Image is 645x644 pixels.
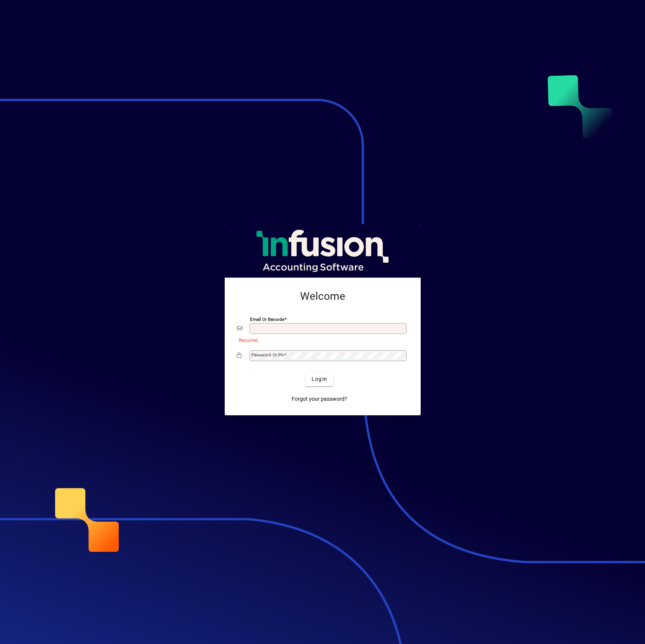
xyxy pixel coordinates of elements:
mat-error: Required [239,336,402,344]
span: Login [312,375,327,383]
mat-label: Password or Pin [251,352,284,358]
span: Forgot your password? [292,395,347,403]
a: Forgot your password? [289,392,350,406]
h2: Welcome [237,290,408,303]
mat-label: Email or Barcode [250,316,284,322]
button: Login [305,372,333,386]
